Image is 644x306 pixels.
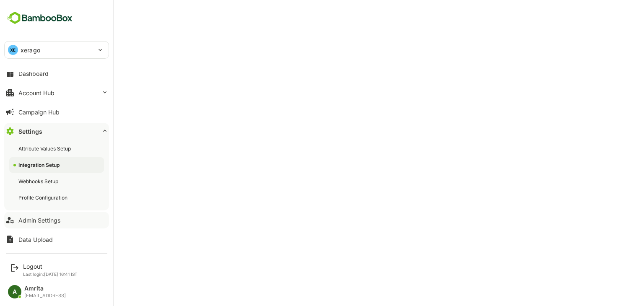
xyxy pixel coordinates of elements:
[4,10,75,26] img: BambooboxFullLogoMark.5f36c76dfaba33ec1ec1367b70bb1252.svg
[18,70,49,77] div: Dashboard
[4,65,109,82] button: Dashboard
[18,161,61,169] div: Integration Setup
[23,263,78,270] div: Logout
[4,84,109,101] button: Account Hub
[18,89,55,96] div: Account Hub
[5,41,109,58] div: XExerago
[18,178,60,185] div: Webhooks Setup
[18,194,69,201] div: Profile Configuration
[18,128,42,135] div: Settings
[8,45,18,55] div: XE
[18,109,60,116] div: Campaign Hub
[18,217,60,224] div: Admin Settings
[4,104,109,120] button: Campaign Hub
[4,123,109,140] button: Settings
[24,285,66,292] div: Amrita
[24,293,66,298] div: [EMAIL_ADDRESS]
[4,231,109,248] button: Data Upload
[21,46,40,54] p: xerago
[4,212,109,228] button: Admin Settings
[18,236,53,243] div: Data Upload
[18,145,73,152] div: Attribute Values Setup
[8,285,21,298] div: A
[23,272,78,277] p: Last login: [DATE] 16:41 IST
